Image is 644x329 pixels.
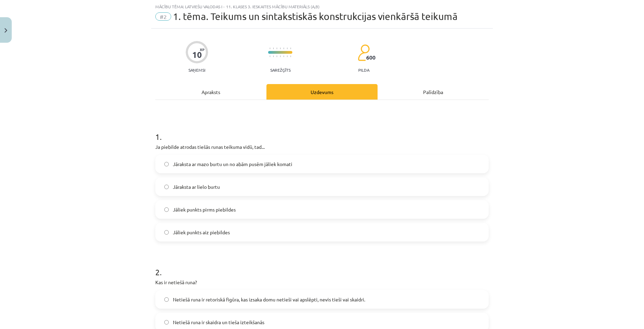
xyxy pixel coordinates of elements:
[366,54,375,61] span: 600
[280,48,281,49] img: icon-short-line-57e1e144782c952c97e751825c79c345078a6d821885a25fce030b3d8c18986b.svg
[290,55,291,57] img: icon-short-line-57e1e144782c952c97e751825c79c345078a6d821885a25fce030b3d8c18986b.svg
[283,48,284,49] img: icon-short-line-57e1e144782c952c97e751825c79c345078a6d821885a25fce030b3d8c18986b.svg
[155,279,489,286] p: Kas ir netiešā runa?
[173,296,365,303] span: Netiešā runa ir retoriskā figūra, kas izsaka domu netieši vai apslēpti, nevis tieši vai skaidri.
[173,11,458,22] span: 1. tēma. Teikums un sintakstiskās konstrukcijas vienkāršā teikumā
[155,143,489,151] p: Ja piebilde atrodas tiešās runas teikuma vidū, tad...
[155,84,266,100] div: Apraksts
[155,255,489,277] h1: 2 .
[164,297,169,302] input: Netiešā runa ir retoriskā figūra, kas izsaka domu netieši vai apslēpti, nevis tieši vai skaidri.
[266,84,378,100] div: Uzdevums
[192,50,202,60] div: 10
[276,48,277,49] img: icon-short-line-57e1e144782c952c97e751825c79c345078a6d821885a25fce030b3d8c18986b.svg
[270,48,270,49] img: icon-short-line-57e1e144782c952c97e751825c79c345078a6d821885a25fce030b3d8c18986b.svg
[358,68,369,72] p: pilda
[155,4,489,9] div: Mācību tēma: Latviešu valodas i - 11. klases 3. ieskaites mācību materiāls (a,b)
[164,230,169,235] input: Jāliek punkts aiz piebildes
[273,48,274,49] img: icon-short-line-57e1e144782c952c97e751825c79c345078a6d821885a25fce030b3d8c18986b.svg
[155,120,489,141] h1: 1 .
[287,55,287,57] img: icon-short-line-57e1e144782c952c97e751825c79c345078a6d821885a25fce030b3d8c18986b.svg
[270,68,291,72] p: Sarežģīts
[4,28,7,33] img: icon-close-lesson-0947bae3869378f0d4975bcd49f059093ad1ed9edebbc8119c70593378902aed.svg
[200,48,204,51] span: XP
[173,319,264,326] span: Netiešā runa ir skaidra un tieša izteikšanās
[270,55,270,57] img: icon-short-line-57e1e144782c952c97e751825c79c345078a6d821885a25fce030b3d8c18986b.svg
[283,55,284,57] img: icon-short-line-57e1e144782c952c97e751825c79c345078a6d821885a25fce030b3d8c18986b.svg
[173,206,236,213] span: Jāliek punkts pirms piebildes
[164,320,169,325] input: Netiešā runa ir skaidra un tieša izteikšanās
[358,44,370,61] img: students-c634bb4e5e11cddfef0936a35e636f08e4e9abd3cc4e673bd6f9a4125e45ecb1.svg
[276,55,277,57] img: icon-short-line-57e1e144782c952c97e751825c79c345078a6d821885a25fce030b3d8c18986b.svg
[280,55,281,57] img: icon-short-line-57e1e144782c952c97e751825c79c345078a6d821885a25fce030b3d8c18986b.svg
[164,207,169,212] input: Jāliek punkts pirms piebildes
[287,48,287,49] img: icon-short-line-57e1e144782c952c97e751825c79c345078a6d821885a25fce030b3d8c18986b.svg
[290,48,291,49] img: icon-short-line-57e1e144782c952c97e751825c79c345078a6d821885a25fce030b3d8c18986b.svg
[173,183,220,191] span: Jāraksta ar lielo burtu
[155,12,171,21] span: #2
[378,84,489,100] div: Palīdzība
[273,55,274,57] img: icon-short-line-57e1e144782c952c97e751825c79c345078a6d821885a25fce030b3d8c18986b.svg
[173,229,230,236] span: Jāliek punkts aiz piebildes
[186,68,208,72] p: Saņemsi
[164,162,169,166] input: Jāraksta ar mazo burtu un no abām pusēm jāliek komati
[164,185,169,189] input: Jāraksta ar lielo burtu
[173,161,292,168] span: Jāraksta ar mazo burtu un no abām pusēm jāliek komati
